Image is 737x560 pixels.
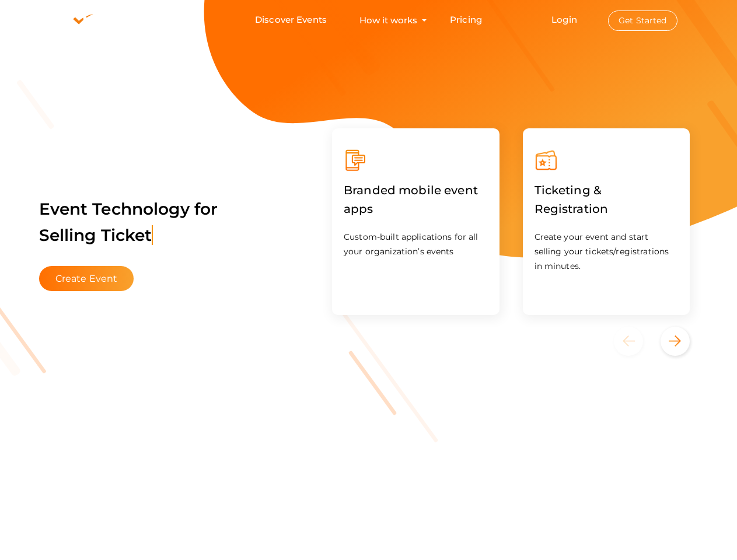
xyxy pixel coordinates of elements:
[608,10,677,31] button: Get Started
[535,172,679,227] label: Ticketing & Registration
[39,181,218,263] label: Event Technology for
[344,172,488,227] label: Branded mobile event apps
[255,9,327,31] a: Discover Events
[661,327,690,356] button: Next
[535,204,679,215] a: Ticketing & Registration
[614,327,658,356] button: Previous
[39,225,153,245] span: Selling Ticket
[344,230,488,259] p: Custom-built applications for all your organization’s events
[344,204,488,215] a: Branded mobile event apps
[535,230,679,274] p: Create your event and start selling your tickets/registrations in minutes.
[356,9,421,31] button: How it works
[551,14,577,25] a: Login
[450,9,482,31] a: Pricing
[39,266,134,291] button: Create Event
